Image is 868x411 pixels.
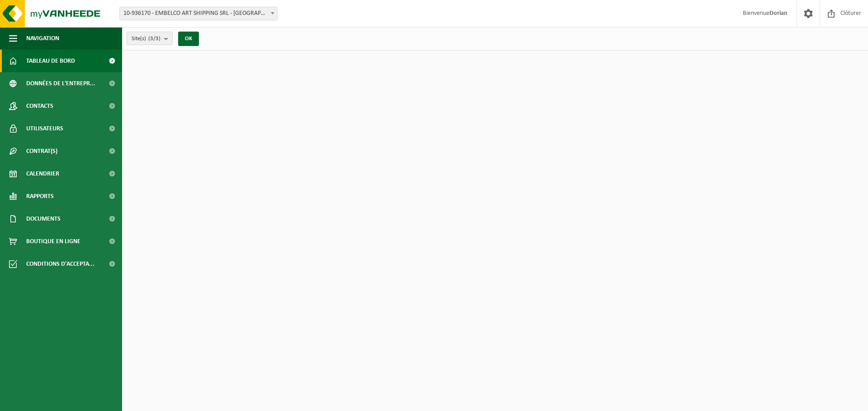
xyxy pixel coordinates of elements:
[26,185,54,208] span: Rapports
[178,32,199,46] button: OK
[148,36,160,42] count: (3/3)
[26,117,63,140] span: Utilisateurs
[26,208,61,230] span: Documents
[26,95,53,117] span: Contacts
[119,7,278,20] span: 10-936170 - EMBELCO ART SHIPPING SRL - ETTERBEEK
[26,27,59,50] span: Navigation
[127,32,173,45] button: Site(s)(3/3)
[26,50,75,72] span: Tableau de bord
[26,162,59,185] span: Calendrier
[26,140,57,162] span: Contrat(s)
[769,10,788,17] strong: Dorian
[132,32,160,46] span: Site(s)
[26,72,95,95] span: Données de l'entrepr...
[26,230,80,253] span: Boutique en ligne
[26,253,94,275] span: Conditions d'accepta...
[120,7,277,20] span: 10-936170 - EMBELCO ART SHIPPING SRL - ETTERBEEK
